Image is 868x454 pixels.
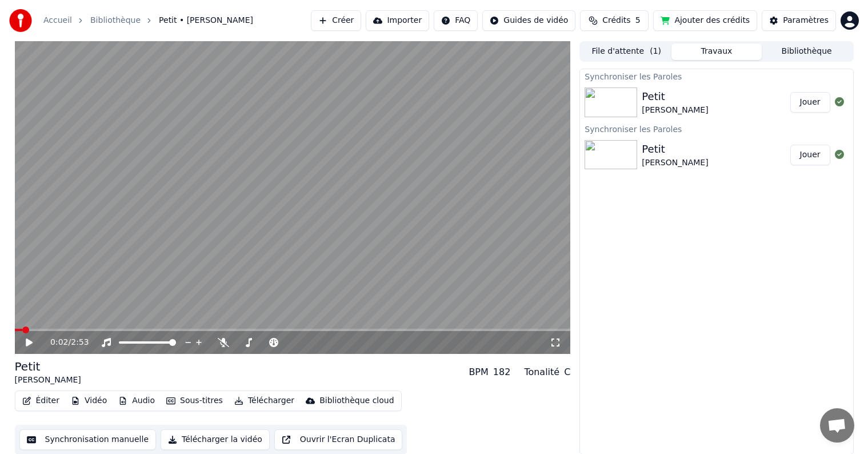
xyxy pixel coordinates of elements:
[90,15,141,26] a: Bibliothèque
[18,393,64,409] button: Éditer
[671,43,762,60] button: Travaux
[642,89,708,105] div: Petit
[790,145,830,165] button: Jouer
[650,46,661,57] span: ( 1 )
[43,15,253,26] nav: breadcrumb
[311,10,361,31] button: Créer
[762,43,852,60] button: Bibliothèque
[274,429,403,450] button: Ouvrir l'Ecran Duplicata
[493,365,511,379] div: 182
[50,337,68,348] span: 0:02
[642,157,708,169] div: [PERSON_NAME]
[642,105,708,116] div: [PERSON_NAME]
[580,10,649,31] button: Crédits5
[469,365,488,379] div: BPM
[581,43,671,60] button: File d'attente
[159,15,253,26] span: Petit • [PERSON_NAME]
[71,337,89,348] span: 2:53
[434,10,478,31] button: FAQ
[762,10,836,31] button: Paramètres
[230,393,299,409] button: Télécharger
[790,92,830,113] button: Jouer
[580,69,853,83] div: Synchroniser les Paroles
[319,395,394,407] div: Bibliothèque cloud
[783,15,829,26] div: Paramètres
[15,375,81,386] div: [PERSON_NAME]
[564,365,570,379] div: C
[820,408,854,443] a: Ouvrir le chat
[50,337,78,348] div: /
[482,10,575,31] button: Guides de vidéo
[43,15,72,26] a: Accueil
[642,141,708,157] div: Petit
[19,429,157,450] button: Synchronisation manuelle
[653,10,757,31] button: Ajouter des crédits
[524,365,559,379] div: Tonalité
[580,122,853,136] div: Synchroniser les Paroles
[366,10,429,31] button: Importer
[15,359,81,375] div: Petit
[114,393,159,409] button: Audio
[635,15,641,26] span: 5
[602,15,630,26] span: Crédits
[66,393,111,409] button: Vidéo
[9,9,32,32] img: youka
[161,429,270,450] button: Télécharger la vidéo
[162,393,227,409] button: Sous-titres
